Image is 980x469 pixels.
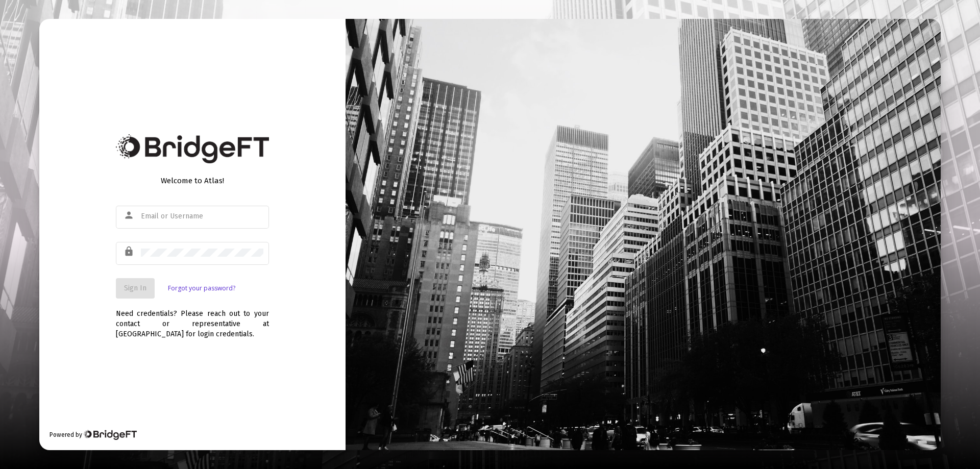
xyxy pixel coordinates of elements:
a: Forgot your password? [168,283,235,293]
mat-icon: lock [124,245,136,258]
mat-icon: person [124,209,136,221]
button: Sign In [116,278,155,299]
img: Bridge Financial Technology Logo [83,430,137,440]
div: Need credentials? Please reach out to your contact or representative at [GEOGRAPHIC_DATA] for log... [116,299,269,339]
span: Sign In [124,284,146,292]
div: Welcome to Atlas! [116,176,269,186]
img: Bridge Financial Technology Logo [116,134,269,163]
div: Powered by [50,430,137,440]
input: Email or Username [141,212,263,220]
